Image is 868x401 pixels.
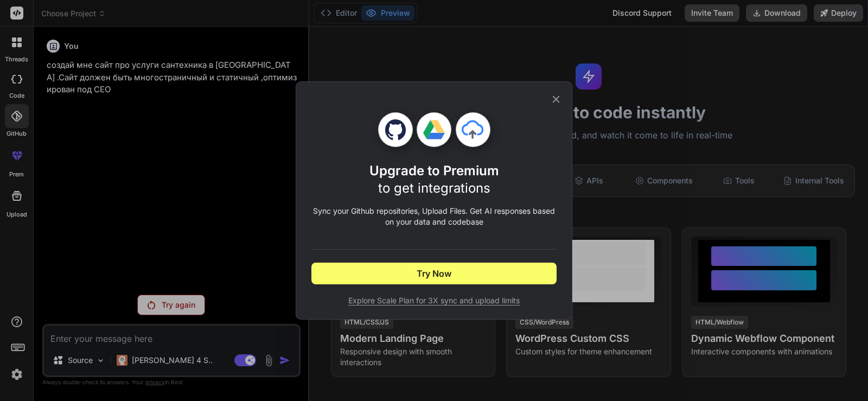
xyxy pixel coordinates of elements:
span: to get integrations [378,180,490,196]
p: Sync your Github repositories, Upload Files. Get AI responses based on your data and codebase [311,206,557,227]
button: Try Now [311,263,557,284]
span: Try Now [417,267,451,280]
span: Explore Scale Plan for 3X sync and upload limits [311,295,557,306]
h1: Upgrade to Premium [369,162,499,197]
